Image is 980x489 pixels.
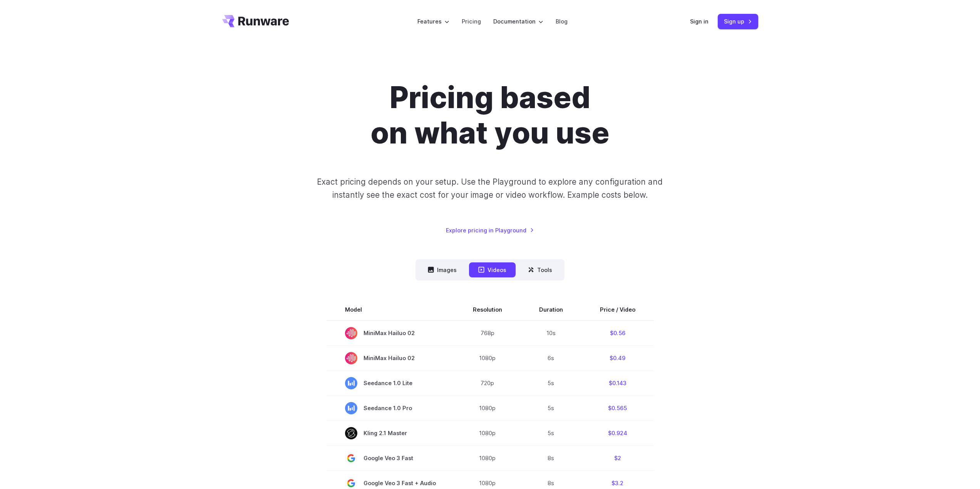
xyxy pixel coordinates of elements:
td: 1080p [454,396,521,421]
label: Documentation [493,17,543,26]
td: $0.49 [581,345,654,371]
th: Price / Video [581,299,654,320]
td: 10s [521,320,581,346]
td: 768p [454,320,521,346]
td: $2 [581,446,654,471]
td: 5s [521,396,581,421]
a: Sign up [718,14,758,29]
button: Tools [519,262,561,277]
td: 1080p [454,421,521,446]
span: Seedance 1.0 Lite [345,377,436,389]
a: Blog [556,17,568,26]
td: 1080p [454,345,521,371]
td: 6s [521,345,581,371]
a: Go to / [222,15,289,27]
a: Sign in [690,17,709,26]
th: Duration [521,299,581,320]
label: Features [417,17,449,26]
td: $0.565 [581,396,654,421]
td: $0.143 [581,371,654,396]
h1: Pricing based on what you use [276,80,705,151]
th: Model [327,299,454,320]
span: Kling 2.1 Master [345,427,436,439]
span: MiniMax Hailuo 02 [345,327,436,339]
a: Pricing [462,17,481,26]
td: 720p [454,371,521,396]
span: Seedance 1.0 Pro [345,402,436,414]
td: 5s [521,421,581,446]
td: $0.56 [581,320,654,346]
button: Images [419,262,466,277]
span: Google Veo 3 Fast [345,452,436,464]
a: Explore pricing in Playground [446,226,534,235]
td: $0.924 [581,421,654,446]
td: 1080p [454,446,521,471]
th: Resolution [454,299,521,320]
td: 8s [521,446,581,471]
p: Exact pricing depends on your setup. Use the Playground to explore any configuration and instantl... [302,175,677,201]
button: Videos [469,262,516,277]
span: MiniMax Hailuo 02 [345,352,436,364]
td: 5s [521,371,581,396]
